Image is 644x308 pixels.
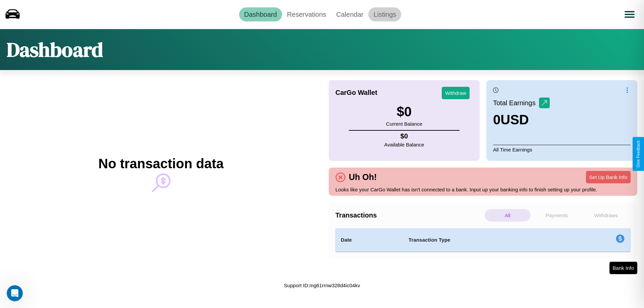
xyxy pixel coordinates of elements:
h4: Transaction Type [409,236,561,244]
h4: Uh Oh! [345,172,380,182]
a: Listings [368,7,401,21]
p: Current Balance [386,119,422,128]
h3: 0 USD [493,112,550,127]
h2: No transaction data [98,156,223,171]
h4: $ 0 [384,132,424,140]
table: simple table [335,228,631,252]
p: Withdraws [583,209,629,222]
button: Set Up Bank Info [586,171,631,183]
p: All Time Earnings [493,145,631,154]
p: Total Earnings [493,97,539,109]
p: Support ID: mg61rrnw328d4ic04kv [284,281,360,290]
h1: Dashboard [7,36,103,63]
button: Bank Info [609,262,637,274]
p: Looks like your CarGo Wallet has isn't connected to a bank. Input up your banking info to finish ... [335,185,631,194]
h4: Date [341,236,398,244]
h4: CarGo Wallet [335,89,377,97]
a: Dashboard [239,7,282,21]
h3: $ 0 [386,104,422,119]
a: Calendar [331,7,368,21]
p: Payments [534,209,580,222]
h4: Transactions [335,211,483,219]
div: Give Feedback [636,140,641,168]
a: Reservations [282,7,331,21]
p: Available Balance [384,140,424,149]
p: All [485,209,531,222]
button: Withdraw [442,87,470,99]
button: Open menu [620,5,639,24]
iframe: Intercom live chat [7,285,23,301]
